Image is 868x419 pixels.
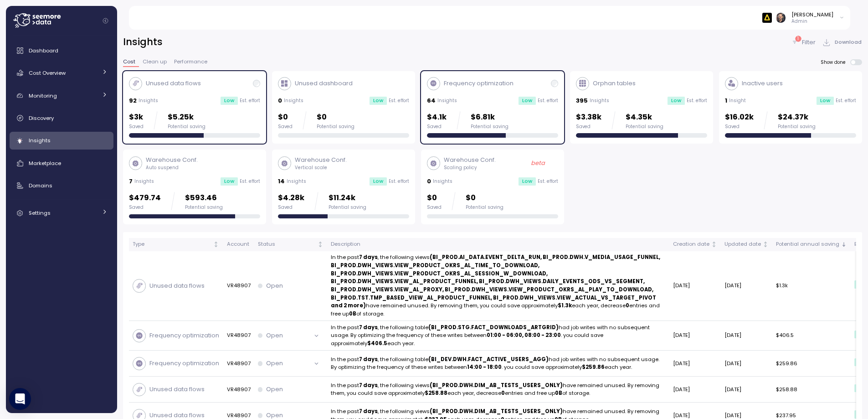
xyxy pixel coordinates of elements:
[221,177,238,186] div: Low
[146,165,198,171] p: Auto suspend
[10,41,113,60] a: Dashboard
[370,177,387,186] div: Low
[593,79,636,88] p: Orphan tables
[331,240,666,248] div: Description
[10,109,113,127] a: Discovery
[576,96,588,105] p: 395
[626,124,663,130] div: Potential saving
[433,178,452,185] p: Insights
[240,178,260,185] p: Est. effort
[331,253,666,318] p: In the past , the following views have remained unused. By removing them, you could save approxim...
[29,137,51,144] span: Insights
[742,79,783,88] p: Inactive users
[213,241,219,248] div: Not sorted
[266,331,283,340] p: Open
[471,111,508,124] p: $6.81k
[487,331,561,339] strong: 01:00 - 06:00, 08:00 - 23:00
[835,36,862,48] span: Download
[10,64,113,82] a: Cost Overview
[29,209,51,217] span: Settings
[668,97,685,105] div: Low
[791,18,833,25] p: Admin
[331,382,666,398] p: In the past , the following views have remained unused. By removing them, you could save approxim...
[427,111,447,124] p: $4.1k
[146,79,201,88] p: Unused data flows
[427,192,442,204] p: $0
[329,192,366,204] p: $11.24k
[317,241,324,248] div: Not sorted
[725,111,754,124] p: $16.02k
[123,36,163,49] h2: Insights
[626,111,663,124] p: $4.35k
[367,340,387,347] strong: $406.5
[9,388,31,410] div: Open Intercom Messenger
[10,176,113,195] a: Domains
[221,97,238,105] div: Low
[29,47,58,54] span: Dashboard
[444,155,496,165] p: Warehouse Conf.
[724,240,761,248] div: Updated date
[444,79,514,88] p: Frequency optimization
[821,59,850,65] span: Show done
[331,324,666,348] p: In the past , the following table had job writes with no subsequent usage. By optimizing the freq...
[240,98,260,104] p: Est. effort
[129,111,144,124] p: $3k
[10,87,113,105] a: Monitoring
[10,204,113,222] a: Settings
[223,321,254,351] td: VR48907
[258,240,316,248] div: Status
[776,240,839,248] div: Potential annual saving
[725,96,727,105] p: 1
[427,204,442,211] div: Saved
[466,204,503,211] div: Potential saving
[519,97,536,105] div: Low
[149,359,219,368] p: Frequency optimization
[100,17,111,24] button: Collapse navigation
[721,251,772,321] td: [DATE]
[519,177,536,186] div: Low
[772,321,851,351] td: $406.5
[729,98,746,104] p: Insight
[359,324,378,331] strong: 7 days
[778,124,816,130] div: Potential saving
[359,382,378,389] strong: 7 days
[331,356,666,372] p: In the past , the following table had job writes with no subsequent usage. By optimizing the freq...
[123,59,135,64] span: Cost
[278,96,282,105] p: 0
[802,38,816,47] p: Filter
[389,98,409,104] p: Est. effort
[331,253,660,309] strong: (BI_PROD.AI_DATA.EVENT_DELTA_RUN, BI_PROD.DWH.V_MEDIA_USAGE_FUNNEL, BI_PROD.DWH_VIEWS.VIEW_PRODUC...
[444,165,496,171] p: Scaling policy
[428,324,559,331] strong: (BI_PROD.STG.FACT_DOWNLOADS_ARTGRID)
[590,98,609,104] p: Insights
[669,321,721,351] td: [DATE]
[772,238,851,251] th: Potential annual savingSorted descending
[258,329,324,342] button: Open
[266,359,283,368] p: Open
[471,124,508,130] div: Potential saving
[389,178,409,185] p: Est. effort
[822,36,862,49] button: Download
[185,204,223,211] div: Potential saving
[129,192,161,204] p: $479.74
[836,98,856,104] p: Est. effort
[146,155,198,165] p: Warehouse Conf.
[841,241,847,248] div: Sorted descending
[359,253,378,261] strong: 7 days
[29,92,57,99] span: Monitoring
[466,192,503,204] p: $0
[428,356,549,363] strong: (BI_DEV.DWH.FACT_ACTIVE_USERS_AGG)
[278,124,293,130] div: Saved
[29,182,52,189] span: Domains
[266,385,283,394] p: Open
[669,377,721,403] td: [DATE]
[284,98,303,104] p: Insights
[185,192,223,204] p: $593.46
[266,281,283,290] p: Open
[427,177,431,186] p: 0
[254,238,327,251] th: StatusNot sorted
[129,124,144,130] div: Saved
[359,408,378,415] strong: 7 days
[427,96,436,105] p: 64
[721,377,772,403] td: [DATE]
